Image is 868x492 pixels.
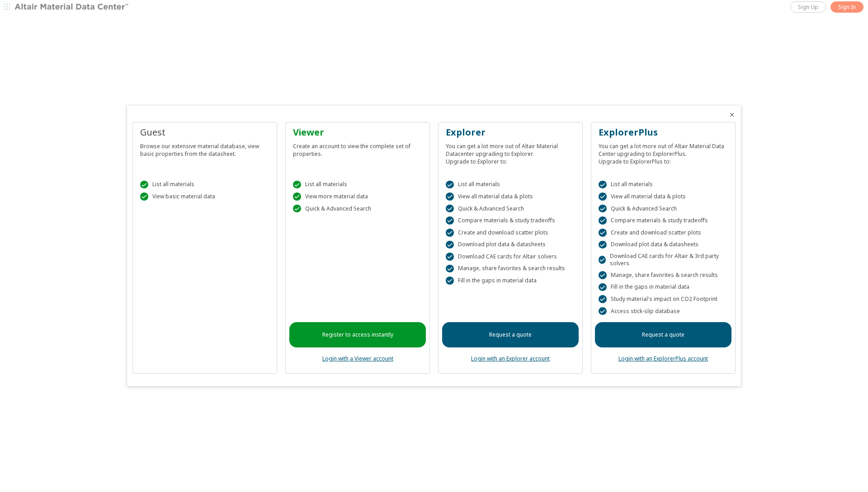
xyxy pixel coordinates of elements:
[446,205,454,213] div: 
[446,265,454,273] div: 
[618,355,708,362] a: Login with an ExplorerPlus account
[140,192,148,201] div: 
[446,276,454,285] div: 
[293,192,422,201] div: View more material data
[599,271,607,279] div: 
[140,139,269,158] div: Browse our extensive material database, view basic properties from the datasheet.
[595,322,731,347] a: Request a quote
[446,253,454,261] div: 
[293,205,301,213] div: 
[599,181,728,189] div: List all materials
[599,216,607,225] div: 
[446,229,575,237] div: Create and download scatter plots
[446,216,575,225] div: Compare materials & study tradeoffs
[446,265,575,273] div: Manage, share favorites & search results
[599,205,728,213] div: Quick & Advanced Search
[599,295,607,303] div: 
[322,355,393,362] a: Login with a Viewer account
[446,229,454,237] div: 
[446,253,575,261] div: Download CAE cards for Altair solvers
[293,205,422,213] div: Quick & Advanced Search
[446,192,454,201] div: 
[599,126,728,139] div: ExplorerPlus
[471,355,550,362] a: Login with an Explorer account
[446,205,575,213] div: Quick & Advanced Search
[599,181,607,189] div: 
[599,229,728,237] div: Create and download scatter plots
[599,253,728,267] div: Download CAE cards for Altair & 3rd party solvers
[446,241,454,249] div: 
[599,192,728,201] div: View all material data & plots
[728,111,736,118] button: Close
[599,307,607,315] div: 
[446,216,454,225] div: 
[293,192,301,201] div: 
[140,126,269,139] div: Guest
[446,192,575,201] div: View all material data & plots
[599,241,607,249] div: 
[599,283,607,291] div: 
[599,307,728,315] div: Access stick-slip database
[599,205,607,213] div: 
[140,181,148,189] div: 
[599,256,606,264] div: 
[293,139,422,158] div: Create an account to view the complete set of properties.
[599,139,728,165] div: You can get a lot more out of Altair Material Data Center upgrading to ExplorerPlus. Upgrade to E...
[599,241,728,249] div: Download plot data & datasheets
[446,126,575,139] div: Explorer
[599,283,728,291] div: Fill in the gaps in material data
[446,139,575,165] div: You can get a lot more out of Altair Material Datacenter upgrading to Explorer. Upgrade to Explor...
[446,181,454,189] div: 
[446,181,575,189] div: List all materials
[293,181,301,189] div: 
[140,192,269,201] div: View basic material data
[446,276,575,285] div: Fill in the gaps in material data
[599,216,728,225] div: Compare materials & study tradeoffs
[599,271,728,279] div: Manage, share favorites & search results
[599,192,607,201] div: 
[293,126,422,139] div: Viewer
[446,241,575,249] div: Download plot data & datasheets
[140,181,269,189] div: List all materials
[289,322,426,347] a: Register to access instantly
[293,181,422,189] div: List all materials
[599,229,607,237] div: 
[442,322,579,347] a: Request a quote
[599,295,728,303] div: Study material's impact on CO2 Footprint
